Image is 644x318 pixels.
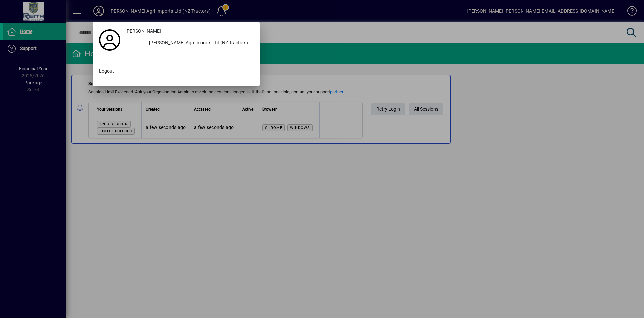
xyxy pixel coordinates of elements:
a: Profile [96,34,123,46]
button: [PERSON_NAME] Agri-Imports Ltd (NZ Tractors) [123,37,256,49]
span: Logout [99,68,114,75]
div: [PERSON_NAME] Agri-Imports Ltd (NZ Tractors) [144,37,256,49]
span: [PERSON_NAME] [125,28,161,35]
button: Logout [96,65,256,77]
a: [PERSON_NAME] [123,25,256,37]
